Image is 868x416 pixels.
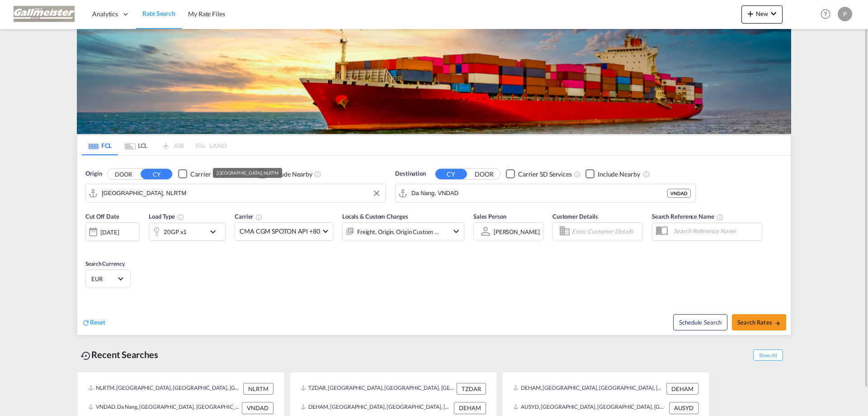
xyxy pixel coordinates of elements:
[77,29,791,134] img: LCL+%26+FCL+BACKGROUND.png
[838,7,852,21] div: P
[235,213,263,220] span: Carrier
[80,350,91,361] md-icon: icon-backup-restore
[494,228,540,235] div: [PERSON_NAME]
[178,169,244,179] md-checkbox: Checkbox No Ink
[82,135,226,155] md-pagination-wrapper: Use the left and right arrow keys to navigate between tabs
[454,402,486,414] div: DEHAM
[190,170,244,179] div: Carrier SD Services
[673,314,727,330] button: Note: By default Schedule search will only considerorigin ports, destination ports and cut off da...
[669,402,698,414] div: AUSYD
[88,383,241,395] div: NLRTM, Rotterdam, Netherlands, Western Europe, Europe
[411,186,667,200] input: Search by Port
[92,10,118,19] span: Analytics
[473,213,506,220] span: Sales Person
[732,314,786,330] button: Search Ratesicon-arrow-right
[585,169,640,179] md-checkbox: Checkbox No Ink
[513,402,667,414] div: AUSYD, Sydney, Australia, Oceania, Oceania
[667,189,691,198] div: VNDAD
[737,319,781,326] span: Search Rates
[717,214,724,221] md-icon: Your search will be saved by the below given name
[90,272,126,285] md-select: Select Currency: € EUREuro
[142,10,175,17] span: Rate Search
[774,320,781,326] md-icon: icon-arrow-right
[357,225,439,238] div: Freight Origin Origin Custom Factory Stuffing
[14,4,75,24] img: 03265390ea0211efb7c18701be6bbe5d.png
[217,168,278,178] div: [GEOGRAPHIC_DATA], NLRTM
[435,169,467,179] button: CY
[255,214,263,221] md-icon: The selected Trucker/Carrierwill be displayed in the rate results If the rates are from another f...
[85,260,125,267] span: Search Currency
[85,213,119,220] span: Cut Off Date
[208,226,223,237] md-icon: icon-chevron-down
[100,228,119,236] div: [DATE]
[86,184,386,202] md-input-container: Rotterdam, NLRTM
[468,169,500,179] button: DOOR
[395,169,426,178] span: Destination
[149,213,184,220] span: Load Type
[149,223,226,241] div: 20GP x1icon-chevron-down
[270,170,312,179] div: Include Nearby
[457,383,486,395] div: TZDAR
[818,6,833,22] span: Help
[85,240,92,253] md-datepicker: Select
[643,171,650,178] md-icon: Unchecked: Ignores neighbouring ports when fetching rates.Checked : Includes neighbouring ports w...
[258,169,312,179] md-checkbox: Checkbox No Ink
[552,213,598,220] span: Customer Details
[342,222,464,240] div: Freight Origin Origin Custom Factory Stuffingicon-chevron-down
[666,383,698,395] div: DEHAM
[177,214,184,221] md-icon: icon-information-outline
[188,10,225,18] span: My Rate Files
[77,344,162,365] div: Recent Searches
[85,222,140,241] div: [DATE]
[82,135,118,155] md-tab-item: FCL
[518,170,572,179] div: Carrier SD Services
[85,169,102,178] span: Origin
[745,10,779,17] span: New
[572,225,640,238] input: Enter Customer Details
[91,275,117,283] span: EUR
[451,226,462,237] md-icon: icon-chevron-down
[88,402,240,414] div: VNDAD, Da Nang, Viet Nam, South East Asia, Asia Pacific
[82,318,105,328] div: icon-refreshReset
[90,318,105,326] span: Reset
[240,227,320,236] span: CMA CGM SPOTON API +80
[342,213,408,220] span: Locals & Custom Charges
[818,6,838,23] div: Help
[301,402,452,414] div: DEHAM, Hamburg, Germany, Western Europe, Europe
[598,170,640,179] div: Include Nearby
[396,184,695,202] md-input-container: Da Nang, VNDAD
[102,186,381,200] input: Search by Port
[77,156,791,335] div: Origin DOOR CY Checkbox No InkUnchecked: Search for CY (Container Yard) services for all selected...
[741,5,783,24] button: icon-plus 400-fgNewicon-chevron-down
[768,8,779,19] md-icon: icon-chevron-down
[301,383,454,395] div: TZDAR, Dar es Salaam, Tanzania, United Republic of, Eastern Africa, Africa
[513,383,664,395] div: DEHAM, Hamburg, Germany, Western Europe, Europe
[82,319,90,327] md-icon: icon-refresh
[108,169,139,179] button: DOOR
[243,383,274,395] div: NLRTM
[141,169,172,179] button: CY
[118,135,154,155] md-tab-item: LCL
[506,169,572,179] md-checkbox: Checkbox No Ink
[164,225,187,238] div: 20GP x1
[753,349,783,361] span: Show All
[745,8,756,19] md-icon: icon-plus 400-fg
[652,213,724,220] span: Search Reference Name
[314,171,321,178] md-icon: Unchecked: Ignores neighbouring ports when fetching rates.Checked : Includes neighbouring ports w...
[370,186,383,200] button: Clear Input
[669,224,762,238] input: Search Reference Name
[242,402,274,414] div: VNDAD
[574,171,581,178] md-icon: Unchecked: Search for CY (Container Yard) services for all selected carriers.Checked : Search for...
[493,225,541,238] md-select: Sales Person: Patrick Soltau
